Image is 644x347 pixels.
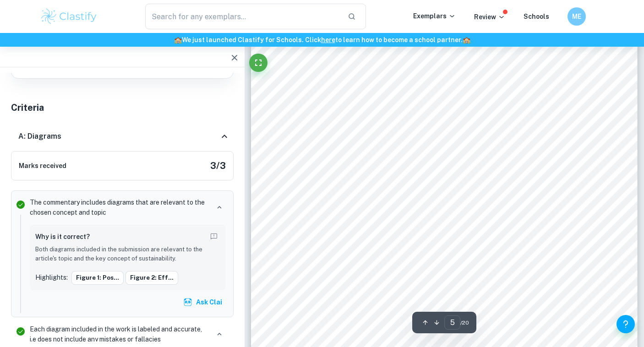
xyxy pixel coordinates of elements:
[297,44,592,51] span: greenhouse gases) and so can positively impact social welfare. The consumption of EVs raises the ...
[358,298,362,305] span: is
[174,36,182,43] span: 🏫
[210,159,226,173] h5: 3 / 3
[15,199,26,210] svg: Correct
[523,298,541,305] span: and P
[181,294,226,310] button: Ask Clai
[375,104,514,111] span: Figure 1: Positive consumption externality of EVs
[297,322,499,329] span: at all levels of production up to the socially optimal level of output (Q
[126,271,178,285] button: Figure 2: Eff...
[307,298,325,305] span: Figure
[330,298,335,305] span: 1,
[463,36,470,43] span: 🏫
[367,298,387,305] span: market
[71,271,124,285] button: Figure 1: Pos...
[183,298,192,307] img: clai.svg
[517,302,519,306] span: 1
[617,315,635,333] button: Help and Feedback
[19,161,66,171] h6: Marks received
[524,13,549,20] a: Schools
[543,298,592,305] span: ) caused by the
[35,272,68,282] p: Highlights:
[30,197,209,217] p: The commentary includes diagrams that are relevant to the chosen concept and topic
[11,101,234,114] h5: Criteria
[11,122,234,151] div: A: Diagrams
[297,56,592,63] span: standard of living since they are more eco-friendly than conventional vehicles. By granting subsi...
[568,7,586,26] button: ME
[297,310,592,317] span: under-consumption of EVs. Thus, marginal social benefit (MSB) exceeds marginal private benefit (MPB)
[40,7,98,26] img: Clastify logo
[572,11,582,22] h6: ME
[339,298,353,305] span: there
[207,230,220,243] button: Report mistake/confusion
[18,131,61,142] h6: A: Diagrams
[35,245,220,264] p: Both diagrams included in the submission are relevant to the article's topic and the key concept ...
[499,325,504,330] span: opt
[504,322,592,329] span: ), where MSB = MSC, and the
[297,298,303,305] span: In
[30,324,209,344] p: Each diagram included in the work is labeled and accurate, i.e does not include any mistakes or f...
[391,298,517,305] span: failure at the free market equilibrium (Q
[15,326,26,337] svg: Correct
[297,80,384,87] span: clean air for future generations.
[35,232,90,242] h6: Why is it correct?
[541,302,544,306] span: 1
[2,35,642,45] h6: We just launched Clastify for Schools. Click to learn how to become a school partner.
[413,11,456,21] p: Exemplars
[321,36,335,43] a: here
[249,54,267,72] button: Fullscreen
[474,12,505,22] p: Review
[297,68,592,75] span: government seeks to limit the amount of pollution emitted into the air, which maintains the avail...
[460,319,469,327] span: / 20
[145,4,340,29] input: Search for any exemplars...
